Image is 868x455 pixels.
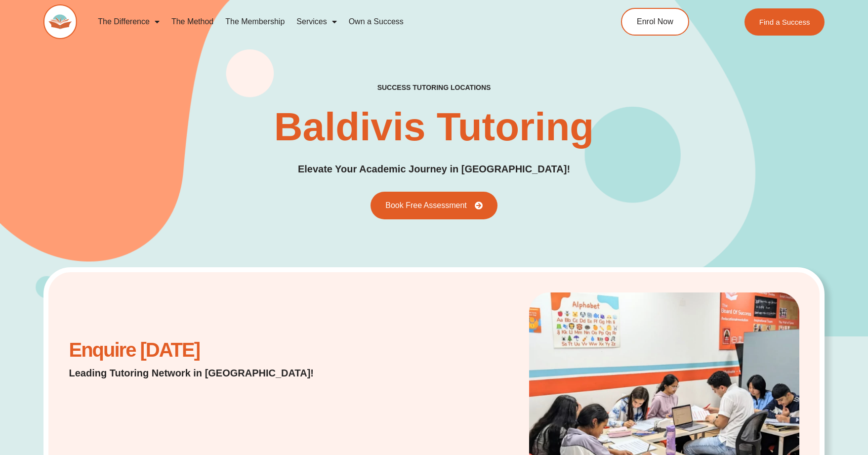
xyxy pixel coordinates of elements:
[298,162,570,177] p: Elevate Your Academic Journey in [GEOGRAPHIC_DATA]!
[377,83,491,92] h2: success tutoring locations
[759,18,810,26] span: Find a Success
[621,8,689,36] a: Enrol Now
[274,107,594,147] h1: Baldivis Tutoring
[92,10,576,33] nav: Menu
[371,192,497,219] a: Book Free Assessment
[637,18,673,26] span: Enrol Now
[69,344,335,356] h2: Enquire [DATE]
[69,366,335,380] p: Leading Tutoring Network in [GEOGRAPHIC_DATA]!
[219,10,290,33] a: The Membership
[290,10,342,33] a: Services
[385,202,467,209] span: Book Free Assessment
[165,10,219,33] a: The Method
[744,8,825,36] a: Find a Success
[92,10,165,33] a: The Difference
[343,10,410,33] a: Own a Success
